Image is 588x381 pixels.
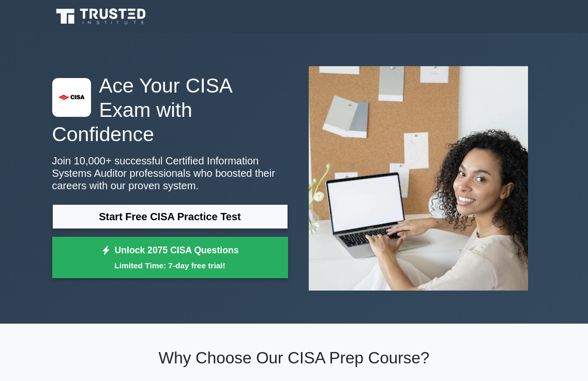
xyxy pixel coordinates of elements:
a: Start Free CISA Practice Test [52,204,288,229]
h2: Why Choose Our CISA Prep Course? [52,348,536,368]
small: Limited Time: 7-day free trial! [65,260,275,271]
p: Join 10,000+ successful Certified Information Systems Auditor professionals who boosted their car... [52,155,288,192]
h1: Ace Your CISA Exam with Confidence [52,74,288,147]
a: Unlock 2075 CISA QuestionsLimited Time: 7-day free trial! [52,237,288,278]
